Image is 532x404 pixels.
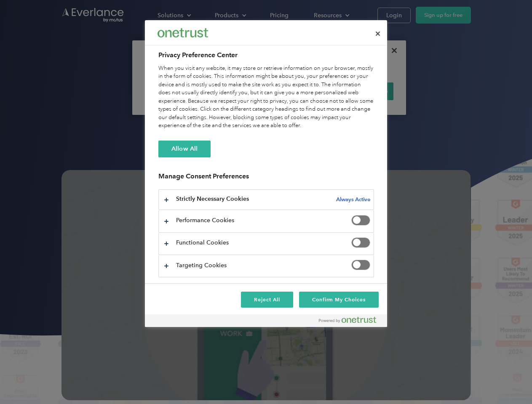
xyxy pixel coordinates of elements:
h3: Manage Consent Preferences [158,172,374,185]
h2: Privacy Preference Center [158,50,374,60]
button: Allow All [158,141,211,157]
div: Everlance [158,24,208,41]
div: When you visit any website, it may store or retrieve information on your browser, mostly in the f... [158,64,374,130]
button: Confirm My Choices [299,292,379,308]
a: Powered by OneTrust Opens in a new Tab [319,316,383,327]
button: Reject All [241,292,293,308]
img: Everlance [158,28,208,37]
input: Submit [62,50,104,68]
div: Preference center [145,20,387,327]
div: Privacy Preference Center [145,20,387,327]
button: Close [369,24,387,43]
img: Powered by OneTrust Opens in a new Tab [319,316,376,323]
